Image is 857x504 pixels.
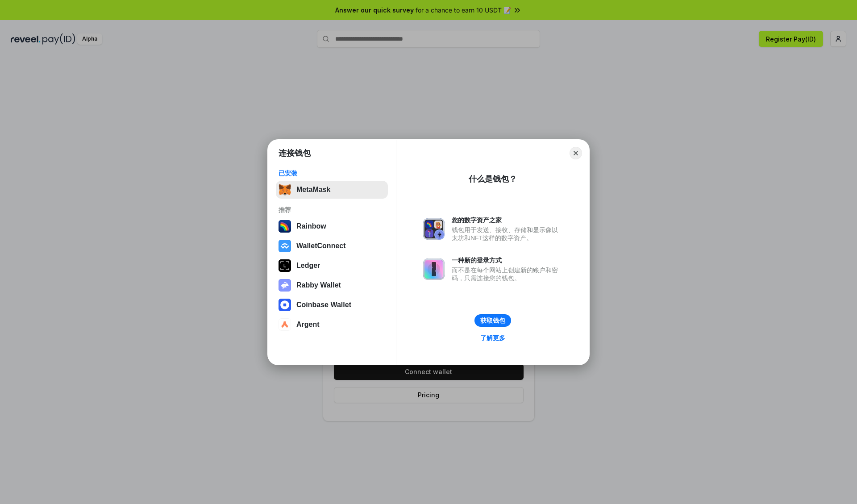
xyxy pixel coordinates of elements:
[296,301,351,309] div: Coinbase Wallet
[475,332,511,344] a: 了解更多
[279,183,291,196] img: svg+xml,%3Csvg%20fill%3D%22none%22%20height%3D%2233%22%20viewBox%3D%220%200%2035%2033%22%20width%...
[276,316,388,333] button: Argent
[279,299,291,311] img: svg+xml,%3Csvg%20width%3D%2228%22%20height%3D%2228%22%20viewBox%3D%220%200%2028%2028%22%20fill%3D...
[279,169,385,177] div: 已安装
[452,216,562,224] div: 您的数字资产之家
[279,148,311,158] h1: 连接钱包
[296,186,330,194] div: MetaMask
[296,321,320,329] div: Argent
[480,317,505,325] div: 获取钱包
[570,147,582,159] button: Close
[452,226,562,242] div: 钱包用于发送、接收、存储和显示像以太坊和NFT这样的数字资产。
[276,217,388,235] button: Rainbow
[279,220,291,233] img: svg+xml,%3Csvg%20width%3D%22120%22%20height%3D%22120%22%20viewBox%3D%220%200%20120%20120%22%20fil...
[279,259,291,272] img: svg+xml,%3Csvg%20xmlns%3D%22http%3A%2F%2Fwww.w3.org%2F2000%2Fsvg%22%20width%3D%2228%22%20height%3...
[279,318,291,331] img: svg+xml,%3Csvg%20width%3D%2228%22%20height%3D%2228%22%20viewBox%3D%220%200%2028%2028%22%20fill%3D...
[276,181,388,199] button: MetaMask
[276,296,388,314] button: Coinbase Wallet
[279,206,385,214] div: 推荐
[469,174,517,184] div: 什么是钱包？
[276,276,388,294] button: Rabby Wallet
[474,314,511,327] button: 获取钱包
[276,257,388,275] button: Ledger
[296,222,326,230] div: Rainbow
[423,258,445,280] img: svg+xml,%3Csvg%20xmlns%3D%22http%3A%2F%2Fwww.w3.org%2F2000%2Fsvg%22%20fill%3D%22none%22%20viewBox...
[276,237,388,255] button: WalletConnect
[452,266,562,282] div: 而不是在每个网站上创建新的账户和密码，只需连接您的钱包。
[452,256,562,264] div: 一种新的登录方式
[296,242,346,250] div: WalletConnect
[423,218,445,240] img: svg+xml,%3Csvg%20xmlns%3D%22http%3A%2F%2Fwww.w3.org%2F2000%2Fsvg%22%20fill%3D%22none%22%20viewBox...
[279,240,291,252] img: svg+xml,%3Csvg%20width%3D%2228%22%20height%3D%2228%22%20viewBox%3D%220%200%2028%2028%22%20fill%3D...
[279,279,291,292] img: svg+xml,%3Csvg%20xmlns%3D%22http%3A%2F%2Fwww.w3.org%2F2000%2Fsvg%22%20fill%3D%22none%22%20viewBox...
[296,262,320,270] div: Ledger
[480,334,505,342] div: 了解更多
[296,281,341,289] div: Rabby Wallet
